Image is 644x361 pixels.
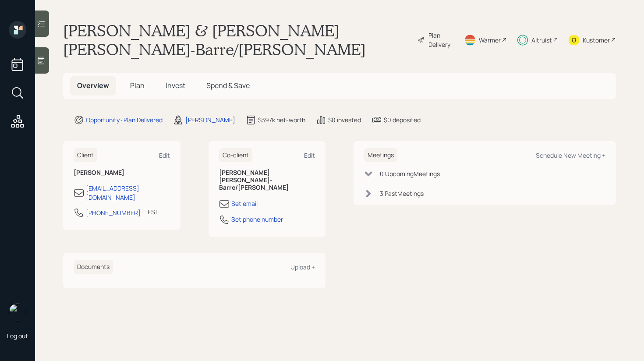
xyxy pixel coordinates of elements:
img: retirable_logo.png [9,304,26,321]
div: Altruist [531,35,552,45]
div: 0 Upcoming Meeting s [380,169,440,178]
div: Edit [304,151,315,159]
h6: Meetings [364,148,397,163]
div: $397k net-worth [258,115,305,124]
h1: [PERSON_NAME] & [PERSON_NAME] [PERSON_NAME]-Barre/[PERSON_NAME] [63,21,410,59]
span: Spend & Save [206,81,250,90]
div: [EMAIL_ADDRESS][DOMAIN_NAME] [86,184,170,202]
h6: [PERSON_NAME] [74,169,170,177]
div: Set email [231,199,258,208]
div: 3 Past Meeting s [380,189,424,198]
h6: [PERSON_NAME] [PERSON_NAME]-Barre/[PERSON_NAME] [219,169,315,191]
div: Plan Delivery [428,31,453,49]
div: EST [148,207,159,216]
div: $0 invested [328,115,361,124]
h6: Co-client [219,148,252,163]
div: Opportunity · Plan Delivered [86,115,163,124]
span: Overview [77,81,109,90]
div: $0 deposited [384,115,421,124]
span: Invest [166,81,185,90]
span: Plan [130,81,145,90]
h6: Client [74,148,97,163]
div: Set phone number [231,215,283,224]
div: Upload + [290,263,315,271]
div: Schedule New Meeting + [536,151,605,159]
div: Edit [159,151,170,159]
div: Log out [7,332,28,340]
div: [PHONE_NUMBER] [86,208,141,217]
h6: Documents [74,260,113,274]
div: [PERSON_NAME] [185,115,235,124]
div: Warmer [479,35,501,45]
div: Kustomer [583,35,610,45]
